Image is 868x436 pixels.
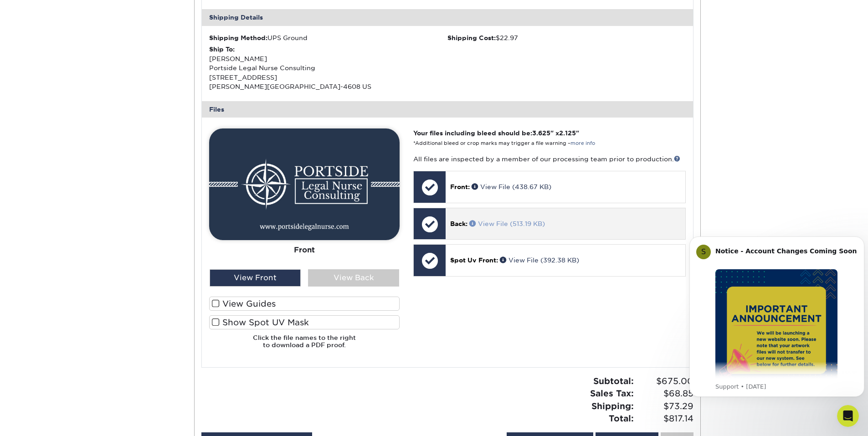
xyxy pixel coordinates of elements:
[202,9,693,26] div: Shipping Details
[593,376,634,386] strong: Subtotal:
[637,375,693,388] span: $675.00
[210,269,301,287] div: View Front
[209,297,400,311] label: View Guides
[590,388,634,398] strong: Sales Tax:
[609,413,634,423] strong: Total:
[450,220,467,227] span: Back:
[308,269,399,287] div: View Back
[637,412,693,425] span: $817.14
[209,34,267,41] strong: Shipping Method:
[447,34,496,41] strong: Shipping Cost:
[570,140,595,146] a: more info
[472,183,551,190] a: View File (438.67 KB)
[500,256,579,264] a: View File (392.38 KB)
[209,315,400,329] label: Show Spot UV Mask
[209,45,447,91] div: [PERSON_NAME] Portside Legal Nurse Consulting [STREET_ADDRESS] [PERSON_NAME][GEOGRAPHIC_DATA]-460...
[469,220,545,227] a: View File (513.19 KB)
[837,405,859,427] iframe: Intercom live chat
[413,129,579,137] strong: Your files including bleed should be: " x "
[413,140,595,146] small: *Additional bleed or crop marks may trigger a file warning –
[447,33,686,42] div: $22.97
[209,33,447,42] div: UPS Ground
[202,101,693,118] div: Files
[637,400,693,413] span: $73.29
[686,223,868,411] iframe: Intercom notifications message
[2,408,77,433] iframe: Google Customer Reviews
[450,183,470,190] span: Front:
[413,154,685,164] p: All files are inspected by a member of our processing team prior to production.
[559,129,576,137] span: 2.125
[450,256,498,264] span: Spot Uv Front:
[209,240,400,260] div: Front
[532,129,550,137] span: 3.625
[591,401,634,411] strong: Shipping:
[209,46,235,53] strong: Ship To:
[637,387,693,400] span: $68.85
[209,334,400,356] h6: Click the file names to the right to download a PDF proof.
